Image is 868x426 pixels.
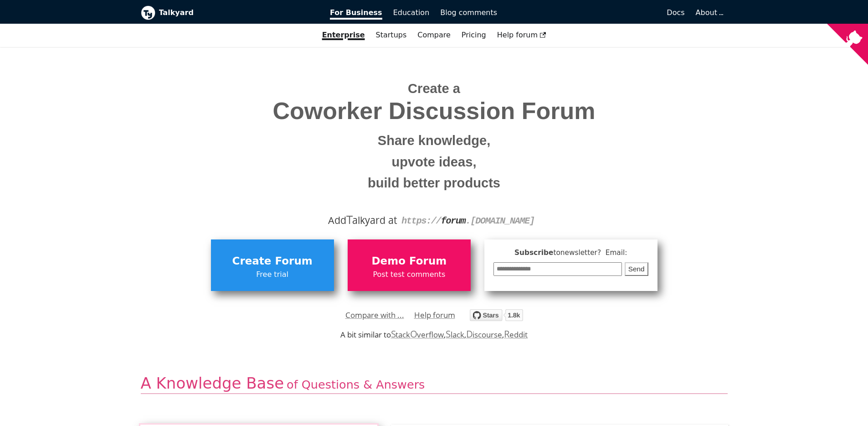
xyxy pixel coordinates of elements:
a: Docs [503,5,690,21]
span: D [466,327,473,340]
a: StackOverflow [391,329,444,340]
span: Education [393,8,430,17]
span: of Questions & Answers [287,378,425,391]
b: Talkyard [159,7,318,19]
a: Star debiki/talkyard on GitHub [470,311,523,324]
h2: A Knowledge Base [141,374,728,394]
button: Send [625,262,648,276]
span: to newsletter ? Email: [553,249,627,257]
span: Help forum [497,31,546,39]
span: Free trial [216,269,329,281]
a: Compare [417,31,451,39]
a: Discourse [466,329,502,340]
a: For Business [324,5,388,21]
span: Blog comments [440,8,497,17]
a: Reddit [504,329,528,340]
small: upvote ideas, [148,151,721,173]
a: Talkyard logoTalkyard [141,5,318,20]
span: S [446,327,451,340]
a: Demo ForumPost test comments [348,239,471,291]
small: Share knowledge, [148,130,721,151]
a: Startups [370,27,412,43]
span: For Business [330,8,382,20]
a: Help forum [492,27,552,43]
div: Add alkyard at [148,213,721,228]
a: Enterprise [317,27,370,43]
span: Docs [667,8,684,17]
span: S [391,327,396,340]
span: Subscribe [493,247,648,259]
a: About [696,8,722,17]
a: Blog comments [435,5,503,21]
img: Talkyard logo [141,5,155,20]
span: O [410,327,417,340]
a: Education [388,5,435,21]
a: Slack [446,329,464,340]
strong: forum [441,216,466,226]
a: Compare with ... [345,308,404,322]
span: Create Forum [216,253,329,270]
span: Create a [408,81,460,96]
small: build better products [148,172,721,194]
span: T [346,211,353,228]
span: Post test comments [352,269,466,281]
a: Pricing [456,27,492,43]
span: Demo Forum [352,253,466,270]
img: talkyard.svg [470,309,523,321]
a: Help forum [414,308,455,322]
span: Coworker Discussion Forum [148,98,721,124]
span: R [504,327,510,340]
a: Create ForumFree trial [211,239,334,291]
code: https:// . [DOMAIN_NAME] [401,216,534,226]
